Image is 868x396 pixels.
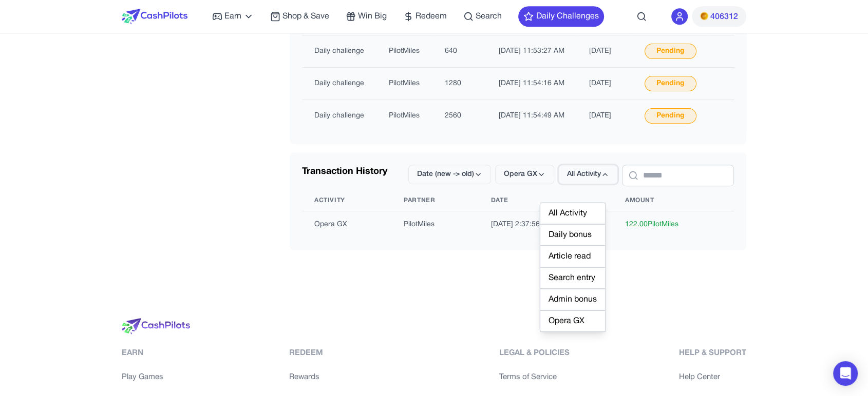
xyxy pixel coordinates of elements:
div: All Activity [540,203,606,224]
td: [DATE] [577,68,632,100]
a: Win Big [346,10,387,23]
a: Rewards [289,371,390,383]
button: Date (new -> old) [408,165,491,184]
div: Daily bonus [540,224,606,246]
div: Redeem [289,347,390,359]
a: Earn [212,10,254,23]
td: [DATE] 2:37:56 PM [479,211,613,239]
td: Opera GX [302,211,391,239]
div: Pending [645,44,696,59]
td: Daily challenge [302,100,376,132]
th: Activity [302,190,391,211]
td: 122.00 PilotMiles [613,211,734,239]
span: Opera GX [504,169,537,180]
div: Pending [645,108,696,124]
span: Win Big [358,10,387,23]
a: Play Games [122,371,180,383]
td: [DATE] 11:54:16 AM [486,68,577,100]
button: PMs406312 [692,6,746,27]
span: All Activity [567,169,601,180]
div: Pending [645,76,696,91]
img: CashPilots Logo [122,9,187,24]
a: Terms of Service [499,371,570,383]
div: Search entry [540,267,606,289]
th: Amount [613,190,734,211]
a: Help Center [679,371,746,383]
td: Daily challenge [302,35,376,68]
td: [DATE] 11:54:49 AM [486,100,577,132]
div: Opera GX [540,310,606,332]
div: Transaction History [302,165,387,179]
td: PilotMiles [376,35,432,68]
td: PilotMiles [376,68,432,100]
td: 1280 [432,68,486,100]
div: Article read [540,246,606,267]
td: 640 [432,35,486,68]
span: 406312 [710,11,738,23]
button: Daily Challenges [518,6,604,27]
td: [DATE] [577,35,632,68]
span: Earn [224,10,241,23]
span: Redeem [416,10,447,23]
td: [DATE] [577,100,632,132]
a: Search [463,10,502,23]
a: Redeem [403,10,447,23]
th: Date [479,190,613,211]
img: PMs [700,12,708,20]
span: Date (new -> old) [417,169,474,180]
div: Help & Support [679,347,746,359]
div: Earn [122,347,180,359]
div: Open Intercom Messenger [833,361,858,386]
span: Shop & Save [282,10,329,23]
td: PilotMiles [391,211,479,239]
td: Daily challenge [302,68,376,100]
a: Shop & Save [270,10,329,23]
td: 2560 [432,100,486,132]
td: [DATE] 11:53:27 AM [486,35,577,68]
span: Search [476,10,502,23]
td: PilotMiles [376,100,432,132]
div: Legal & Policies [499,347,570,359]
div: Admin bonus [540,289,606,310]
th: Partner [391,190,479,211]
button: All Activity [558,165,618,184]
button: Opera GX [495,165,554,184]
img: logo [122,318,190,334]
